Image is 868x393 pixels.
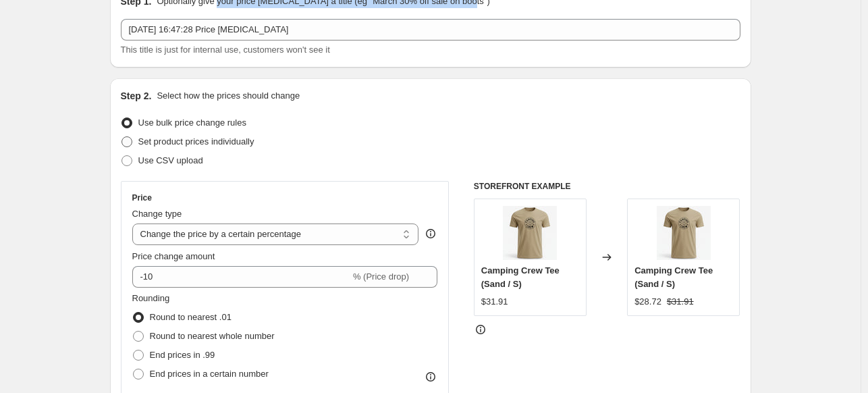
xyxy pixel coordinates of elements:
p: Select how the prices should change [157,89,300,103]
span: End prices in a certain number [150,369,269,379]
input: -15 [132,266,350,288]
span: Use CSV upload [138,155,203,165]
h2: Step 2. [121,89,152,103]
span: End prices in .99 [150,350,215,360]
h6: STOREFRONT EXAMPLE [474,181,740,192]
span: % (Price drop) [353,271,409,282]
input: 30% off holiday sale [121,19,740,41]
span: Camping Crew Tee (Sand / S) [481,265,560,289]
div: $28.72 [634,295,661,309]
span: Use bulk price change rules [138,117,246,128]
span: Price change amount [132,251,215,261]
span: Change type [132,209,182,219]
span: Round to nearest whole number [150,331,275,341]
span: Camping Crew Tee (Sand / S) [634,265,713,289]
div: help [424,227,437,240]
span: Round to nearest .01 [150,312,232,322]
span: Rounding [132,293,170,303]
img: 6b87fb1e-901c-4592-94ee-af9b7ce811ea_80x.jpg [503,206,557,260]
span: Set product prices individually [138,136,254,147]
div: $31.91 [481,295,508,309]
strike: $31.91 [667,295,694,309]
span: This title is just for internal use, customers won't see it [121,45,330,55]
h3: Price [132,192,152,203]
img: 6b87fb1e-901c-4592-94ee-af9b7ce811ea_80x.jpg [657,206,711,260]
